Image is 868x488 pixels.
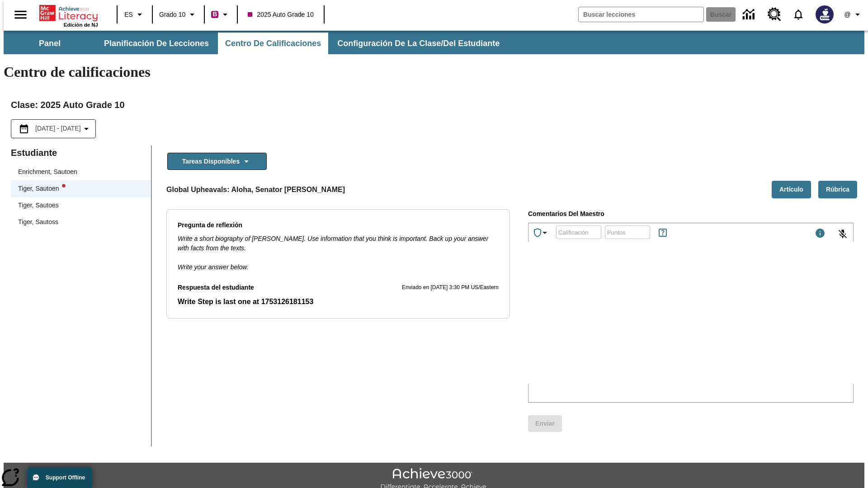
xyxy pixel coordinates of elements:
p: Estudiante [11,145,151,160]
div: Tiger, Sautoes [18,201,59,210]
span: Planificación de lecciones [104,38,209,49]
a: Portada [39,4,98,22]
p: Comentarios del maestro [528,209,854,219]
div: Tiger, Sautoss [18,217,58,227]
svg: Collapse Date Range Filter [81,123,92,134]
button: Abrir el menú lateral [7,1,34,28]
div: Tiger, Sautoenwriting assistant alert [11,180,151,197]
p: Write a short biography of [PERSON_NAME]. Use information that you think is important. Back up yo... [178,234,499,253]
div: Subbarra de navegación [4,33,508,54]
span: Grado 10 [159,10,185,19]
div: Subbarra de navegación [4,31,864,54]
button: Seleccione el intervalo de fechas opción del menú [15,123,92,134]
p: Respuesta del estudiante [178,283,254,293]
input: Puntos: Solo puede asignar 25 puntos o menos. [605,220,650,244]
a: Centro de recursos, Se abrirá en una pestaña nueva. [762,2,787,27]
input: Calificación: Se permiten letras, números y los símbolos: %, +, -. [556,220,601,244]
button: Centro de calificaciones [218,33,328,54]
button: Panel [5,33,95,54]
span: @ [844,10,850,19]
div: Portada [39,3,98,28]
button: Reglas para ganar puntos y títulos epeciales, Se abrirá en una pestaña nueva. [654,224,672,242]
button: Support Offline [27,467,92,488]
button: Rúbrica, Se abrirá en una pestaña nueva. [818,181,857,198]
div: Tiger, Sautoss [11,214,151,230]
div: Enrichment, Sautoen [18,167,77,177]
button: Artículo, Se abrirá en una pestaña nueva. [772,181,811,198]
div: Tiger, Sautoes [11,197,151,214]
div: Enrichment, Sautoen [11,164,151,180]
button: Lenguaje: ES, Selecciona un idioma [120,6,149,23]
h2: Clase : 2025 Auto Grade 10 [11,98,857,112]
div: Tiger, Sautoen [18,184,66,193]
div: Puntos: Solo puede asignar 25 puntos o menos. [605,225,650,239]
span: ES [124,10,133,19]
button: Boost El color de la clase es rojo violeta. Cambiar el color de la clase. [208,6,234,23]
h1: Centro de calificaciones [4,64,864,80]
span: Panel [39,38,61,49]
p: Write Step is last one at 1753126181153 [178,296,499,307]
span: 2025 Auto Grade 10 [248,10,313,19]
button: Haga clic para activar la función de reconocimiento de voz [832,223,854,245]
button: Perfil/Configuración [839,6,868,23]
a: Centro de información [737,2,762,27]
button: Grado: Grado 10, Elige un grado [156,6,201,23]
p: Enviado en [DATE] 3:30 PM US/Eastern [402,283,499,292]
a: Notificaciones [787,3,810,26]
span: Configuración de la clase/del estudiante [337,38,500,49]
p: Global Upheavals: Aloha, Senator [PERSON_NAME] [166,184,345,195]
button: Tareas disponibles [167,153,267,170]
img: Avatar [816,5,834,23]
span: [DATE] - [DATE] [35,124,81,133]
body: Escribe tu respuesta aquí. [4,7,132,15]
span: Support Offline [46,474,85,481]
button: Premio especial [528,224,554,242]
span: Centro de calificaciones [225,38,321,49]
div: Calificación: Se permiten letras, números y los símbolos: %, +, -. [556,225,601,239]
div: Máximo 1000 caracteres Presiona Escape para desactivar la barra de herramientas y utiliza las tec... [815,228,826,240]
button: Configuración de la clase/del estudiante [330,33,507,54]
span: Edición de NJ [64,22,98,28]
button: Escoja un nuevo avatar [810,3,839,26]
input: Buscar campo [579,7,703,22]
button: Planificación de lecciones [97,33,216,54]
span: B [212,9,217,20]
p: Write your answer below. [178,253,499,272]
p: Respuesta del estudiante [178,296,499,307]
svg: writing assistant alert [62,184,66,188]
p: Pregunta de reflexión [178,221,499,230]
